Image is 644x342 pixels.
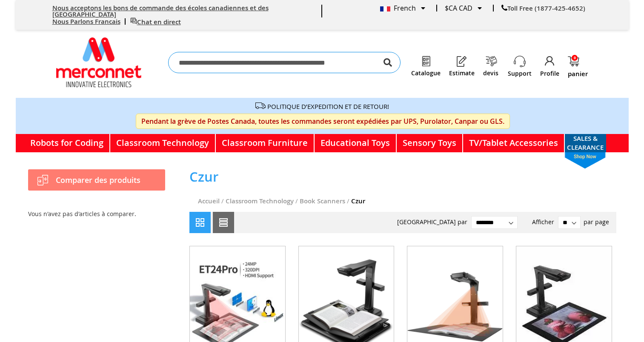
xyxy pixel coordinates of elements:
div: $CA CAD [445,5,482,11]
div: Vous n'avez pas d'articles à comparer. [28,210,165,218]
a: Classroom Technology [110,134,216,152]
span: French [380,3,416,13]
a: Classroom Technology [226,197,294,205]
span: CAD [459,3,472,13]
img: Estimate [456,55,468,67]
a: TV/Tablet Accessories [463,134,565,152]
strong: Czur [351,197,365,205]
label: [GEOGRAPHIC_DATA] par [397,218,467,226]
a: Accueil [198,197,220,205]
a: Nous acceptons les bons de commande des écoles canadiennes et des [GEOGRAPHIC_DATA] [52,3,269,19]
span: Pendant la grève de Postes Canada, toutes les commandes seront expédiées par UPS, Purolator, Canp... [136,114,510,129]
a: Toll Free (1877-425-4652) [501,4,585,13]
span: Czur [189,168,218,185]
a: Nous Parlons Francais [52,17,120,26]
span: Afficher [532,218,554,226]
a: Educational Toys [315,134,397,152]
span: $CA [445,3,457,13]
a: panier [568,56,588,77]
a: Book Scanners [300,197,345,205]
span: shop now [561,152,610,169]
a: SALES & CLEARANCEshop now [565,134,606,152]
img: live chat [130,17,137,24]
a: Classroom Furniture [216,134,315,152]
a: Chat en direct [130,17,181,26]
a: Support [508,69,532,78]
a: Profile [540,69,559,78]
span: par page [584,218,609,226]
a: Estimate [449,70,475,77]
img: Profile.png [544,55,556,67]
strong: Grille [189,212,211,233]
a: POLITIQUE D’EXPEDITION ET DE RETOUR! [267,102,389,111]
a: Sensory Toys [397,134,463,152]
a: store logo [56,37,141,87]
a: Robots for Coding [24,134,110,152]
strong: Comparer des produits [56,176,157,184]
a: Catalogue [411,70,441,77]
img: Catalogue [420,55,432,67]
span: panier [568,71,588,77]
div: French [380,5,425,11]
img: French.png [380,6,390,11]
